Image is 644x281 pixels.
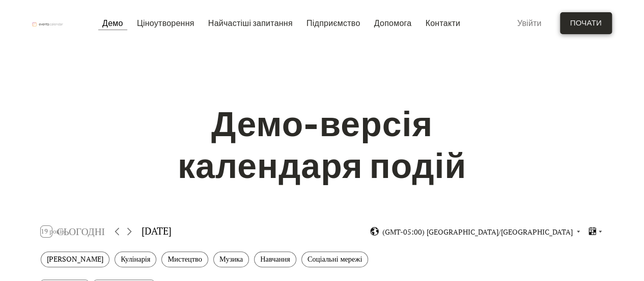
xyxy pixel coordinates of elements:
[137,18,194,28] font: Ціноутворення
[208,18,293,28] font: Найчастіші запитання
[517,18,542,28] font: Увійти
[302,16,364,30] a: Підприємство
[306,18,360,28] font: Підприємство
[98,16,127,30] a: Демо
[507,12,552,34] a: Увійти
[421,16,464,30] a: Контакти
[178,103,466,187] font: Демо-версія календаря подій
[32,18,64,28] a: дім
[370,16,416,30] a: Допомога
[425,18,460,28] font: Контакти
[570,18,602,28] font: почати
[374,18,412,28] font: Допомога
[204,16,297,30] a: Найчастіші запитання
[102,18,123,28] font: Демо
[133,16,199,30] a: Ціноутворення
[560,12,612,34] a: почати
